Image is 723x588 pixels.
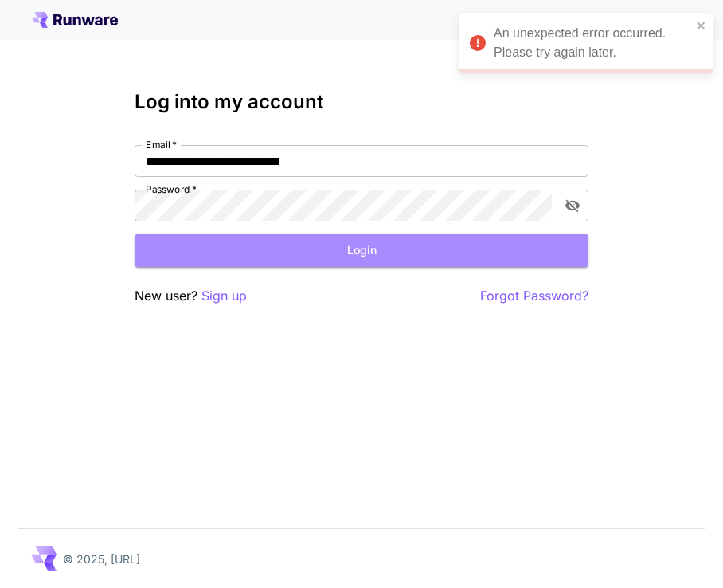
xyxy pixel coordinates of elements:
button: Login [135,234,588,267]
button: close [696,19,707,32]
button: toggle password visibility [558,191,587,220]
h3: Log into my account [135,91,588,113]
label: Email [146,138,177,151]
p: © 2025, [URL] [63,551,140,567]
button: Sign up [201,286,247,306]
label: Password [146,182,197,196]
button: Forgot Password? [480,286,588,306]
div: An unexpected error occurred. Please try again later. [494,24,691,62]
p: New user? [135,286,247,306]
